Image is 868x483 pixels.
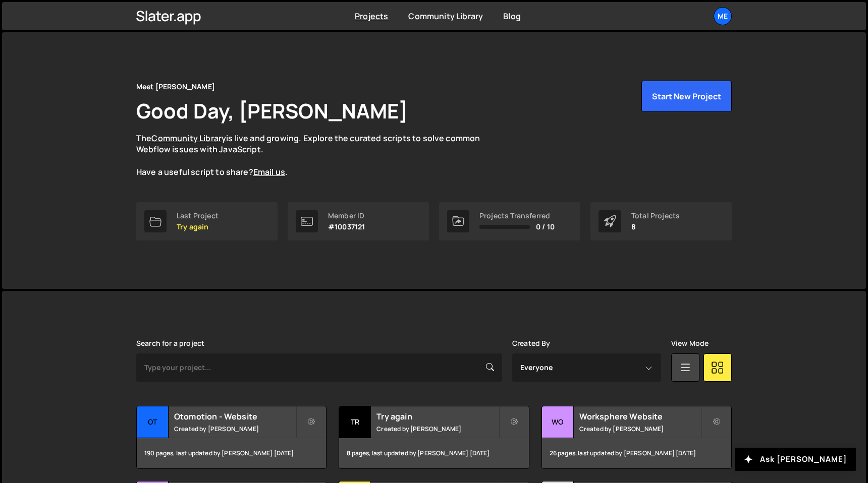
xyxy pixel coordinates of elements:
div: Meet [PERSON_NAME] [136,81,215,93]
h2: Otomotion - Website [174,411,296,422]
p: 8 [631,223,680,231]
p: #10037121 [328,223,365,231]
h1: Good Day, [PERSON_NAME] [136,97,408,125]
a: Community Library [408,11,483,22]
div: Projects Transferred [479,212,555,220]
small: Created by [PERSON_NAME] [376,425,498,433]
input: Type your project... [136,353,502,382]
a: Projects [355,11,388,22]
div: Wo [542,406,574,438]
a: Blog [503,11,521,22]
a: Email us [253,166,285,177]
span: 0 / 10 [536,223,555,231]
div: Last Project [177,212,219,220]
div: Total Projects [631,212,680,220]
button: Ask [PERSON_NAME] [735,448,856,471]
div: Member ID [328,212,365,220]
a: Me [714,7,732,25]
div: 26 pages, last updated by [PERSON_NAME] [DATE] [542,438,731,468]
h2: Try again [376,411,498,422]
button: Start New Project [641,81,732,112]
a: Ot Otomotion - Website Created by [PERSON_NAME] 190 pages, last updated by [PERSON_NAME] [DATE] [136,406,327,469]
label: View Mode [671,339,709,347]
div: Ot [137,406,169,438]
h2: Worksphere Website [579,411,701,422]
small: Created by [PERSON_NAME] [579,425,701,433]
a: Tr Try again Created by [PERSON_NAME] 8 pages, last updated by [PERSON_NAME] [DATE] [339,406,529,469]
a: Wo Worksphere Website Created by [PERSON_NAME] 26 pages, last updated by [PERSON_NAME] [DATE] [541,406,732,469]
div: 8 pages, last updated by [PERSON_NAME] [DATE] [339,438,528,468]
label: Search for a project [136,339,204,347]
label: Created By [512,339,551,347]
a: Last Project Try again [136,202,278,240]
div: 190 pages, last updated by [PERSON_NAME] [DATE] [137,438,326,468]
small: Created by [PERSON_NAME] [174,425,296,433]
a: Community Library [151,133,226,144]
p: The is live and growing. Explore the curated scripts to solve common Webflow issues with JavaScri... [136,133,500,178]
p: Try again [177,223,219,231]
div: Tr [339,406,371,438]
